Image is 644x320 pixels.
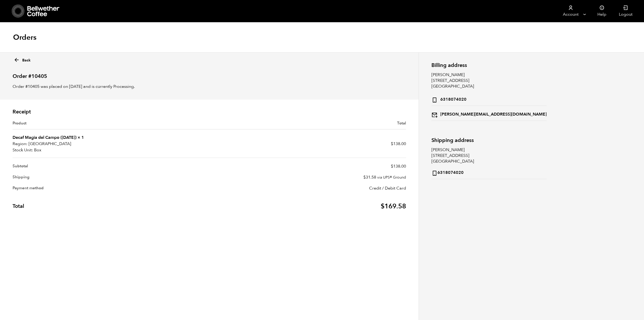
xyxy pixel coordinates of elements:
h1: Orders [13,33,36,42]
a: Back [14,55,31,63]
h2: Billing address [431,62,547,68]
span: 169.58 [381,202,406,211]
h2: Receipt [13,109,406,115]
strong: Region: [13,141,27,147]
address: [PERSON_NAME] [STREET_ADDRESS] [GEOGRAPHIC_DATA] [431,147,547,179]
bdi: 138.00 [391,141,406,147]
span: 31.58 [363,174,376,180]
strong: × 1 [77,135,84,140]
span: $ [363,174,366,180]
th: Payment method [13,183,209,194]
strong: Stock Unit: [13,147,33,153]
th: Total [13,194,209,214]
small: via UPS® Ground [377,175,406,180]
span: $ [381,202,385,211]
th: Subtotal [13,158,209,172]
strong: [PERSON_NAME][EMAIL_ADDRESS][DOMAIN_NAME] [431,110,547,118]
h2: Shipping address [431,137,547,143]
th: Shipping [13,172,209,183]
address: [PERSON_NAME] [STREET_ADDRESS] [GEOGRAPHIC_DATA] [431,72,547,121]
span: $ [391,141,393,147]
p: Order #10405 was placed on [DATE] and is currently Processing. [13,83,406,90]
span: $ [391,163,393,169]
strong: 6318074020 [431,169,464,176]
strong: 6318074020 [431,95,467,103]
span: 138.00 [391,163,406,169]
p: [GEOGRAPHIC_DATA] [13,141,209,147]
td: Credit / Debit Card [209,183,406,194]
th: Product [13,120,209,130]
h2: Order #10405 [13,69,406,79]
p: Box [13,147,209,153]
a: Decaf Magia del Campo ([DATE]) [13,135,76,140]
th: Total [209,120,406,130]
